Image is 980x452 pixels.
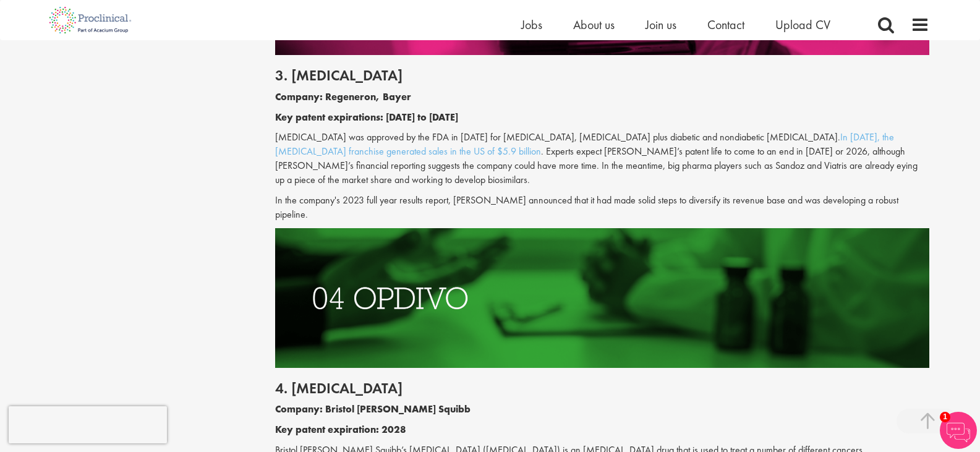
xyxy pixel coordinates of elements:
[573,17,615,33] a: About us
[521,17,542,33] a: Jobs
[646,17,676,33] a: Join us
[707,17,744,33] a: Contact
[275,228,929,368] img: Drugs with patents due to expire Opdivo
[275,423,406,436] b: Key patent expiration: 2028
[275,111,458,124] b: Key patent expirations: [DATE] to [DATE]
[275,90,411,103] b: Company: Regeneron, Bayer
[775,17,830,33] a: Upload CV
[940,412,977,449] img: Chatbot
[275,130,929,187] p: [MEDICAL_DATA] was approved by the FDA in [DATE] for [MEDICAL_DATA], [MEDICAL_DATA] plus diabetic...
[9,406,167,443] iframe: reCAPTCHA
[275,380,929,396] h2: 4. [MEDICAL_DATA]
[940,412,950,422] span: 1
[275,194,929,222] p: In the company's 2023 full year results report, [PERSON_NAME] announced that it had made solid st...
[275,403,471,416] b: Company: Bristol [PERSON_NAME] Squibb
[275,130,894,158] a: In [DATE], the [MEDICAL_DATA] franchise generated sales in the US of $5.9 billion
[275,67,929,83] h2: 3. [MEDICAL_DATA]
